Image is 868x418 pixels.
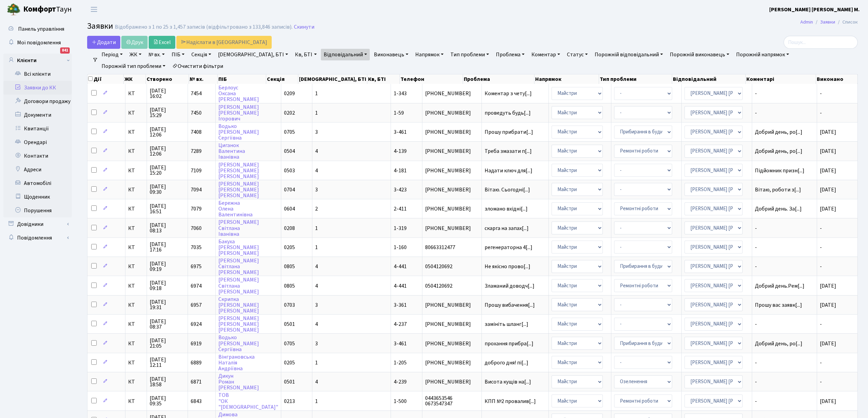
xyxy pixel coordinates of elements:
span: Панель управління [18,25,64,33]
th: Проблема [463,74,535,84]
span: [PHONE_NUMBER] [425,302,479,308]
span: 7408 [191,128,202,136]
span: Коментар з чету[...] [485,90,532,97]
span: - [755,245,814,250]
span: КТ [128,245,144,250]
span: 0703 [284,301,295,309]
span: [DATE] 18:58 [150,376,185,387]
span: [DATE] 12:11 [150,357,185,368]
span: Таун [23,4,72,15]
a: Проблема [493,49,527,60]
b: [PERSON_NAME] [PERSON_NAME] М. [769,6,860,13]
span: [DATE] [820,147,836,155]
a: Скинути [294,24,314,30]
a: Всі клієнти [3,67,72,81]
span: КТ [128,302,144,308]
div: Відображено з 1 по 25 з 1,457 записів (відфільтровано з 133,846 записів). [115,24,293,30]
span: КТ [128,129,144,135]
span: 3 [315,128,318,136]
span: 1 [315,225,318,232]
a: [PERSON_NAME]Світлана[PERSON_NAME] [218,257,259,276]
a: ЖК [127,49,144,60]
span: скарга на запах[...] [485,225,529,232]
span: 3-361 [394,301,407,309]
a: ДикунРоман[PERSON_NAME] [218,372,259,391]
span: [DATE] 15:29 [150,107,185,118]
span: [DATE] [820,340,836,347]
span: 3 [315,186,318,193]
span: - [820,90,822,97]
span: Прошу вас заявк[...] [755,301,802,309]
b: Комфорт [23,4,56,15]
span: 6919 [191,340,202,347]
a: [PERSON_NAME]СвітланаІванівна [218,219,259,238]
span: 0805 [284,263,295,270]
span: Добрий день, ро[...] [755,128,802,136]
a: Коментар [529,49,563,60]
a: Панель управління [3,22,72,36]
a: Договори продажу [3,95,72,108]
span: [DATE] [820,128,836,136]
span: - [755,321,814,327]
span: - [820,244,822,251]
span: 3 [315,340,318,347]
th: Секція [266,74,299,84]
span: КТ [128,206,144,212]
span: 1 [315,398,318,405]
th: Тип проблеми [599,74,672,84]
span: КТ [128,283,144,289]
span: [PHONE_NUMBER] [425,148,479,154]
span: 0209 [284,90,295,97]
span: зломано вхідні[...] [485,205,528,213]
span: Зламаний доводч[...] [485,282,534,290]
span: 6957 [191,301,202,309]
span: [DATE] 12:06 [150,127,185,138]
span: 1 [315,359,318,366]
span: [DATE] 09:35 [150,395,185,406]
span: - [820,359,822,366]
span: Прошу вибачення[...] [485,301,535,309]
span: [DATE] 17:16 [150,242,185,253]
a: [PERSON_NAME][PERSON_NAME][PERSON_NAME] [218,180,259,199]
span: [PHONE_NUMBER] [425,360,479,365]
span: 0705 [284,128,295,136]
span: [DATE] [820,205,836,213]
span: - [755,264,814,269]
th: № вх. [189,74,218,84]
span: регенераторна 4[...] [485,244,532,251]
a: Водько[PERSON_NAME]Сергіївна [218,122,259,142]
span: [PHONE_NUMBER] [425,129,479,135]
th: Напрямок [534,74,599,84]
span: Висота кущів на[...] [485,378,531,386]
a: № вх. [146,49,167,60]
span: 7079 [191,205,202,213]
a: Щоденник [3,190,72,204]
span: - [820,109,822,117]
span: Вітаю. Сьогодні[...] [485,186,530,193]
a: БережнаОленаВалентинівна [218,199,253,218]
span: Добрий день. За[...] [755,205,802,213]
a: Автомобілі [3,176,72,190]
a: Порожній виконавець [667,49,732,60]
span: 4-237 [394,320,407,328]
span: КТ [128,399,144,404]
span: [DATE] 16:51 [150,203,185,214]
span: [DATE] 08:37 [150,319,185,330]
span: [PHONE_NUMBER] [425,110,479,116]
span: 4-181 [394,167,407,174]
span: 0501 [284,378,295,386]
span: Вітаю, роботи з[...] [755,186,801,193]
a: Контакти [3,149,72,163]
span: 1 [315,244,318,251]
span: КТ [128,321,144,327]
a: ЦиганокВалентинаІванівна [218,142,245,161]
a: Тип проблеми [448,49,492,60]
span: 0205 [284,244,295,251]
span: 3-461 [394,340,407,347]
th: Дії [87,74,124,84]
span: Добрий день, ро[...] [755,340,802,347]
th: ЖК [124,74,146,84]
img: logo.png [7,3,21,16]
span: 0504 [284,147,295,155]
span: 1-205 [394,359,407,366]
